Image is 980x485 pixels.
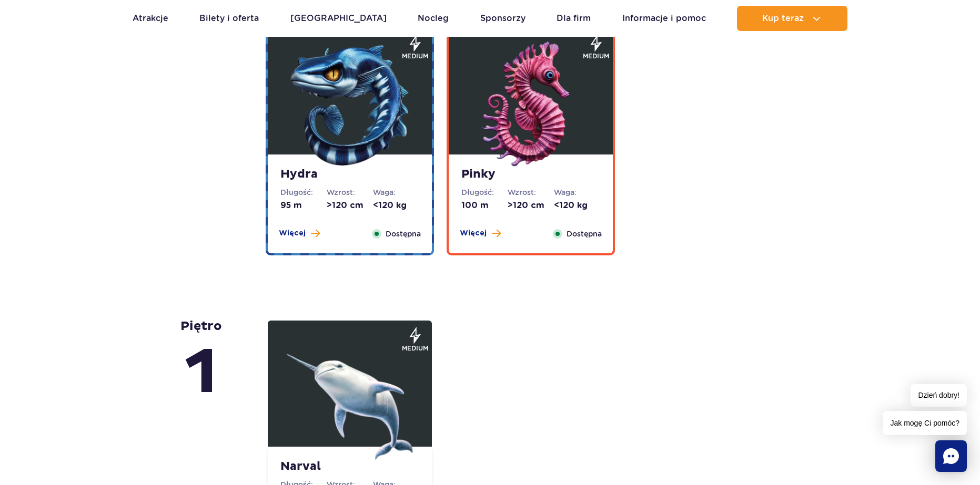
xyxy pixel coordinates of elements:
[622,6,706,31] a: Informacje i pomoc
[327,187,373,198] dt: Wzrost:
[133,6,168,31] a: Atrakcje
[279,228,320,239] button: Więcej
[373,200,419,211] dd: <120 kg
[460,228,501,239] button: Więcej
[557,6,591,31] a: Dla firm
[461,167,600,182] strong: Pinky
[883,411,967,435] span: Jak mogę Ci pomóc?
[461,187,508,198] dt: Długość:
[468,42,594,168] img: 683e9ed2afc0b776388788.png
[280,187,327,198] dt: Długość:
[737,6,847,31] button: Kup teraz
[935,440,967,472] div: Chat
[279,228,306,239] span: Więcej
[280,459,419,474] strong: Narval
[327,200,373,211] dd: >120 cm
[508,187,554,198] dt: Wzrost:
[287,42,413,168] img: 683e9ec0cbacc283990474.png
[567,228,602,240] span: Dostępna
[418,6,449,31] a: Nocleg
[199,6,259,31] a: Bilety i oferta
[290,6,387,31] a: [GEOGRAPHIC_DATA]
[911,384,967,407] span: Dzień dobry!
[402,51,428,61] span: medium
[762,14,804,23] span: Kup teraz
[373,187,419,198] dt: Waga:
[554,187,600,198] dt: Waga:
[554,200,600,211] dd: <120 kg
[583,51,609,61] span: medium
[402,344,428,353] span: medium
[508,200,554,211] dd: >120 cm
[280,167,419,182] strong: Hydra
[461,200,508,211] dd: 100 m
[386,228,421,240] span: Dostępna
[180,318,222,412] strong: piętro
[460,228,487,239] span: Więcej
[287,334,413,460] img: 683e9ee72ae01980619394.png
[280,200,327,211] dd: 95 m
[180,334,222,412] span: 1
[480,6,526,31] a: Sponsorzy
